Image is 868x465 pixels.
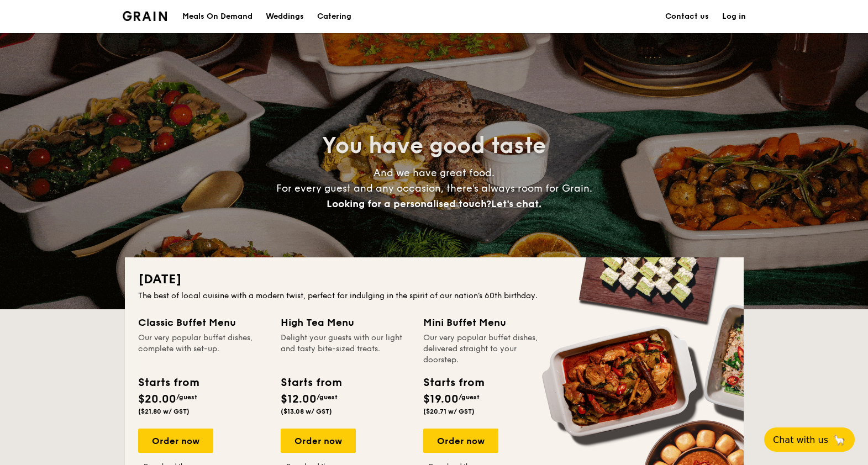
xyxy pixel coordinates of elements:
span: ($20.71 w/ GST) [423,408,475,415]
div: Our very popular buffet dishes, delivered straight to your doorstep. [423,332,553,366]
div: The best of local cuisine with a modern twist, perfect for indulging in the spirit of our nation’... [138,290,730,302]
a: Logotype [123,11,167,21]
div: Starts from [138,374,198,391]
span: /guest [317,393,338,401]
div: Starts from [423,374,483,391]
span: Chat with us [773,435,828,445]
span: 🦙 [833,434,846,446]
div: Starts from [281,374,341,391]
span: $20.00 [138,393,176,406]
div: Order now [138,429,213,453]
div: Mini Buffet Menu [423,315,553,330]
img: Grain [123,11,167,21]
span: /guest [459,393,480,401]
button: Chat with us🦙 [764,427,855,452]
span: ($21.80 w/ GST) [138,408,190,415]
div: Order now [423,429,498,453]
span: $12.00 [281,393,317,406]
h2: [DATE] [138,271,730,288]
div: Classic Buffet Menu [138,315,267,330]
div: Our very popular buffet dishes, complete with set-up. [138,332,267,366]
span: ($13.08 w/ GST) [281,408,332,415]
span: $19.00 [423,393,459,406]
div: Order now [281,429,356,453]
span: Let's chat. [491,198,541,210]
div: High Tea Menu [281,315,410,330]
div: Delight your guests with our light and tasty bite-sized treats. [281,332,410,366]
span: /guest [176,393,197,401]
